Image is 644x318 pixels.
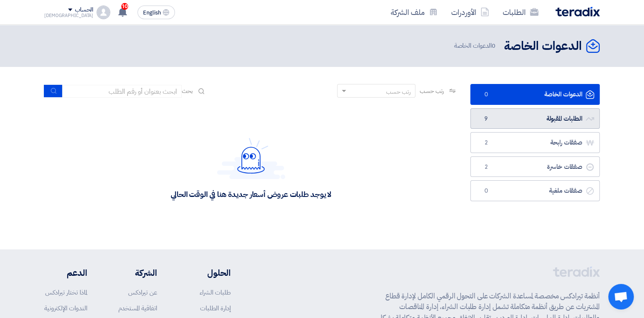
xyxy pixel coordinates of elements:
span: 0 [481,90,491,99]
span: English [143,10,161,16]
span: الدعوات الخاصة [454,41,497,51]
img: Teradix logo [555,7,600,17]
input: ابحث بعنوان أو رقم الطلب [63,85,182,98]
div: الحساب [75,6,93,14]
span: رتب حسب [420,87,444,95]
a: Open chat [608,284,634,309]
a: لماذا تختار تيرادكس [45,288,87,297]
a: صفقات ملغية0 [470,180,600,201]
a: صفقات رابحة2 [470,132,600,153]
div: رتب حسب [386,87,411,96]
span: 0 [492,41,495,50]
span: 2 [481,139,491,147]
h2: الدعوات الخاصة [504,38,582,55]
a: عن تيرادكس [128,288,157,297]
li: الحلول [183,266,231,279]
a: ملف الشركة [384,2,444,22]
a: الطلبات المقبولة9 [470,108,600,129]
span: 2 [481,163,491,171]
div: لا يوجد طلبات عروض أسعار جديدة هنا في الوقت الحالي [171,189,331,199]
button: English [137,6,175,19]
li: الدعم [44,266,87,279]
a: الأوردرات [444,2,496,22]
a: الطلبات [496,2,545,22]
span: 10 [121,3,128,10]
a: الندوات الإلكترونية [44,304,87,313]
img: Hello [217,138,285,179]
span: 9 [481,115,491,123]
span: بحث [182,87,193,95]
li: الشركة [113,266,157,279]
a: صفقات خاسرة2 [470,156,600,177]
span: 0 [481,187,491,195]
a: الدعوات الخاصة0 [470,84,600,105]
a: اتفاقية المستخدم [118,304,157,313]
a: إدارة الطلبات [200,304,231,313]
a: طلبات الشراء [200,288,231,297]
div: [DEMOGRAPHIC_DATA] [44,13,93,18]
img: profile_test.png [97,6,110,19]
